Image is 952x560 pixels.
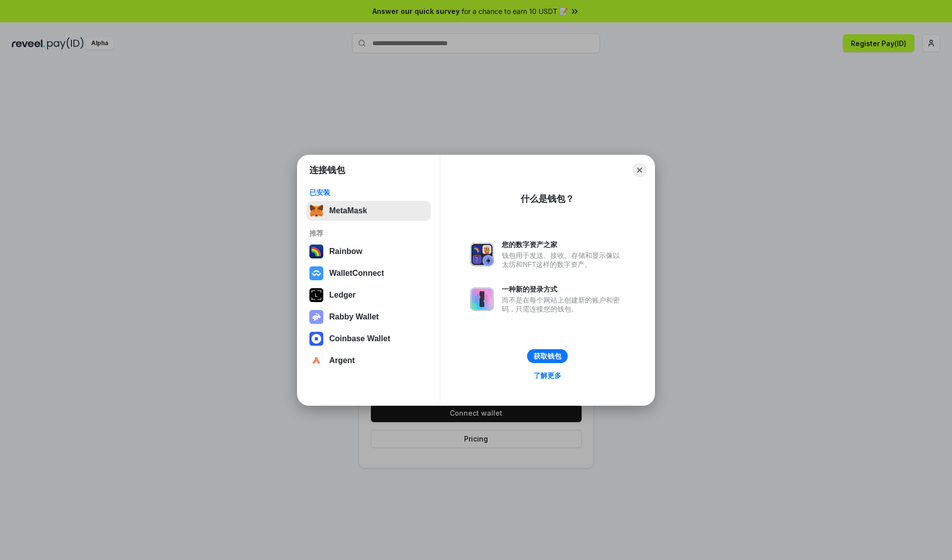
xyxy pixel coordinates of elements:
[329,269,384,278] div: WalletConnect
[309,229,428,238] div: 推荐
[306,263,431,283] button: WalletConnect
[633,163,647,177] button: Close
[306,201,431,221] button: MetaMask
[329,291,356,300] div: Ledger
[309,164,345,176] h1: 连接钱包
[329,206,367,215] div: MetaMask
[309,310,323,324] img: svg+xml,%3Csvg%20xmlns%3D%22http%3A%2F%2Fwww.w3.org%2F2000%2Fsvg%22%20fill%3D%22none%22%20viewBox...
[534,371,561,380] div: 了解更多
[306,285,431,305] button: Ledger
[329,312,379,321] div: Rabby Wallet
[306,351,431,371] button: Argent
[502,240,625,249] div: 您的数字资产之家
[329,356,355,365] div: Argent
[502,285,625,294] div: 一种新的登录方式
[470,287,494,311] img: svg+xml,%3Csvg%20xmlns%3D%22http%3A%2F%2Fwww.w3.org%2F2000%2Fsvg%22%20fill%3D%22none%22%20viewBox...
[502,251,625,269] div: 钱包用于发送、接收、存储和显示像以太坊和NFT这样的数字资产。
[527,349,568,363] button: 获取钱包
[309,204,323,218] img: svg+xml,%3Csvg%20fill%3D%22none%22%20height%3D%2233%22%20viewBox%3D%220%200%2035%2033%22%20width%...
[329,334,390,343] div: Coinbase Wallet
[534,352,561,361] div: 获取钱包
[309,354,323,368] img: svg+xml,%3Csvg%20width%3D%2228%22%20height%3D%2228%22%20viewBox%3D%220%200%2028%2028%22%20fill%3D...
[306,242,431,261] button: Rainbow
[502,296,625,313] div: 而不是在每个网站上创建新的账户和密码，只需连接您的钱包。
[309,245,323,258] img: svg+xml,%3Csvg%20width%3D%22120%22%20height%3D%22120%22%20viewBox%3D%220%200%20120%20120%22%20fil...
[309,288,323,302] img: svg+xml,%3Csvg%20xmlns%3D%22http%3A%2F%2Fwww.w3.org%2F2000%2Fsvg%22%20width%3D%2228%22%20height%3...
[309,332,323,346] img: svg+xml,%3Csvg%20width%3D%2228%22%20height%3D%2228%22%20viewBox%3D%220%200%2028%2028%22%20fill%3D...
[521,193,574,205] div: 什么是钱包？
[306,329,431,349] button: Coinbase Wallet
[309,266,323,280] img: svg+xml,%3Csvg%20width%3D%2228%22%20height%3D%2228%22%20viewBox%3D%220%200%2028%2028%22%20fill%3D...
[309,188,428,197] div: 已安装
[329,247,362,256] div: Rainbow
[528,369,567,382] a: 了解更多
[470,243,494,266] img: svg+xml,%3Csvg%20xmlns%3D%22http%3A%2F%2Fwww.w3.org%2F2000%2Fsvg%22%20fill%3D%22none%22%20viewBox...
[306,307,431,327] button: Rabby Wallet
